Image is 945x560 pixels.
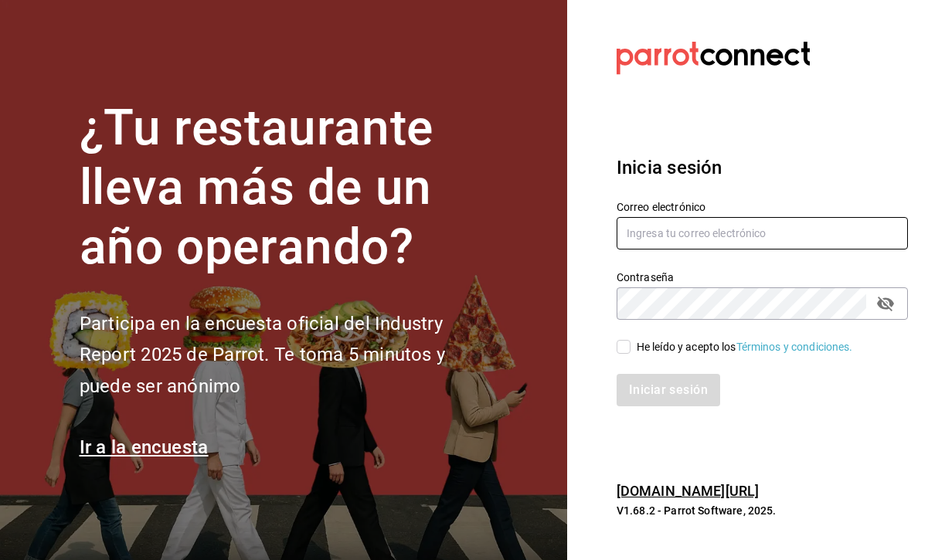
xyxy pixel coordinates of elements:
input: Ingresa tu correo electrónico [617,217,908,249]
button: passwordField [872,290,899,317]
h3: Inicia sesión [617,154,908,182]
a: Ir a la encuesta [80,436,209,458]
a: Términos y condiciones. [736,341,853,353]
a: [DOMAIN_NAME][URL] [617,483,759,499]
p: V1.68.2 - Parrot Software, 2025. [617,503,908,518]
h1: ¿Tu restaurante lleva más de un año operando? [80,99,497,277]
div: He leído y acepto los [637,339,853,355]
label: Contraseña [617,272,908,283]
label: Correo electrónico [617,202,908,212]
h2: Participa en la encuesta oficial del Industry Report 2025 de Parrot. Te toma 5 minutos y puede se... [80,308,497,402]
